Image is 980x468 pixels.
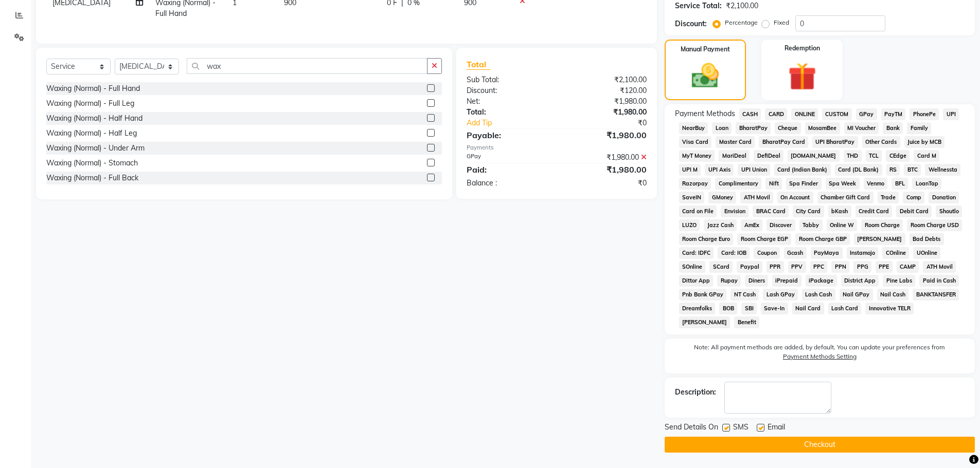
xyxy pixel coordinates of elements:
span: UPI Axis [705,164,734,176]
span: Room Charge USD [907,219,962,231]
span: Spa Week [826,178,860,190]
span: Trade [878,192,899,203]
span: CUSTOM [822,108,852,120]
span: BTC [904,164,921,176]
span: [DOMAIN_NAME] [788,150,840,162]
span: [PERSON_NAME] [854,233,905,245]
span: Total [467,59,490,70]
div: ₹120.00 [557,85,654,96]
span: PPE [876,261,893,273]
div: Waxing (Normal) - Stomach [46,158,138,169]
span: Complimentary [715,178,761,190]
span: Lash Card [828,303,862,314]
span: Room Charge EGP [737,233,791,245]
div: Waxing (Normal) - Under Arm [46,143,145,154]
span: GMoney [708,192,736,203]
span: PayTM [881,108,906,120]
div: Waxing (Normal) - Half Hand [46,113,142,124]
div: Balance : [459,178,557,189]
img: _cash.svg [683,60,727,91]
span: SBI [741,303,757,314]
span: Online W [827,219,858,231]
div: ₹0 [573,118,654,128]
div: Paid: [459,163,557,176]
span: Gcash [784,247,807,259]
span: Nift [765,178,782,190]
span: UPI BharatPay [812,136,858,148]
span: RS [886,164,900,176]
span: MyT Money [679,150,715,162]
span: Room Charge [861,219,903,231]
label: Percentage [725,18,758,27]
div: Waxing (Normal) - Full Leg [46,98,134,109]
span: BANKTANSFER [913,289,959,301]
span: Tabby [799,219,823,231]
div: Waxing (Normal) - Full Back [46,173,138,183]
span: PPV [788,261,806,273]
label: Payment Methods Setting [783,352,857,361]
span: CAMP [897,261,919,273]
span: Lash Cash [802,289,835,301]
div: ₹1,980.00 [557,107,654,118]
span: Wellnessta [925,164,960,176]
span: iPrepaid [772,275,801,287]
span: TCL [866,150,882,162]
span: CASH [739,108,761,120]
span: NearBuy [679,122,708,134]
div: GPay [459,152,557,163]
span: Comp [903,192,924,203]
span: CARD [765,108,787,120]
div: Net: [459,96,557,107]
span: [PERSON_NAME] [679,316,730,328]
span: MariDeal [719,150,750,162]
div: ₹1,980.00 [557,96,654,107]
span: Spa Finder [786,178,822,190]
span: Chamber Gift Card [817,192,874,203]
span: Other Cards [862,136,900,148]
div: Payable: [459,129,557,141]
span: Innovative TELR [865,303,914,314]
span: Loan [712,122,732,134]
div: ₹1,980.00 [557,163,654,176]
span: Visa Card [679,136,712,148]
span: Save-In [761,303,788,314]
div: Sub Total: [459,74,557,85]
span: Payment Methods [675,108,735,119]
span: Jazz Cash [704,219,737,231]
span: Paid in Cash [919,275,959,287]
span: Family [907,122,931,134]
span: SCard [709,261,733,273]
span: Dittor App [679,275,714,287]
span: Benefit [734,316,759,328]
a: Add Tip [459,118,573,128]
span: Envision [721,205,749,217]
span: District App [841,275,879,287]
span: BRAC Card [753,205,789,217]
span: BFL [892,178,908,190]
span: City Card [793,205,824,217]
span: MosamBee [805,122,840,134]
span: Card (Indian Bank) [774,164,831,176]
span: Email [768,422,785,435]
span: Send Details On [665,422,718,435]
span: SOnline [679,261,706,273]
span: BharatPay Card [759,136,808,148]
span: UPI M [679,164,701,176]
span: MI Voucher [844,122,879,134]
span: Nail GPay [840,289,873,301]
div: ₹1,980.00 [557,152,654,163]
label: Redemption [785,44,820,53]
span: Dreamfolks [679,303,716,314]
input: Search or Scan [187,58,427,74]
span: Credit Card [856,205,893,217]
span: Juice by MCB [904,136,945,148]
span: Donation [929,192,959,203]
div: Payments [467,143,646,152]
span: Venmo [864,178,888,190]
span: ATH Movil [923,261,956,273]
span: LUZO [679,219,700,231]
div: Total: [459,107,557,118]
div: ₹2,100.00 [557,74,654,85]
span: Shoutlo [936,205,962,217]
span: Diners [745,275,768,287]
